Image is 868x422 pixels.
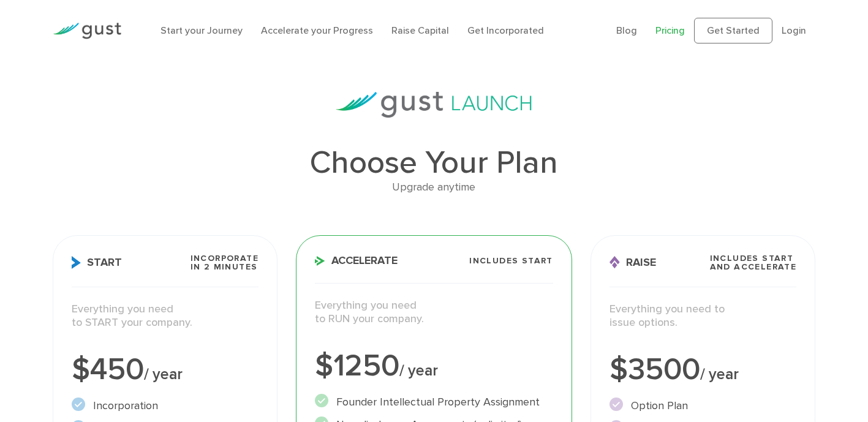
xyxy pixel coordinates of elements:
span: Start [72,256,122,269]
img: Gust Logo [53,23,121,39]
a: Pricing [655,24,685,36]
a: Start your Journey [160,24,243,36]
li: Incorporation [72,398,259,414]
li: Founder Intellectual Property Assignment [315,394,553,410]
span: / year [700,365,739,383]
span: Includes START [469,257,553,265]
h1: Choose Your Plan [53,147,815,179]
p: Everything you need to issue options. [609,303,796,330]
a: Get Started [694,18,772,43]
li: Option Plan [609,398,796,414]
div: $1250 [315,351,553,382]
span: Accelerate [315,255,398,266]
div: $450 [72,355,259,385]
img: Raise Icon [609,256,620,269]
span: Includes START and ACCELERATE [710,254,797,271]
a: Login [782,24,806,36]
p: Everything you need to START your company. [72,303,259,330]
p: Everything you need to RUN your company. [315,299,553,326]
span: / year [399,361,438,380]
a: Raise Capital [391,24,449,36]
span: / year [144,365,183,383]
a: Get Incorporated [467,24,544,36]
span: Incorporate in 2 Minutes [191,254,259,271]
div: $3500 [609,355,796,385]
a: Blog [616,24,637,36]
span: Raise [609,256,656,269]
div: Upgrade anytime [53,179,815,197]
img: Start Icon X2 [72,256,81,269]
img: Accelerate Icon [315,256,325,266]
a: Accelerate your Progress [261,24,373,36]
img: gust-launch-logos.svg [336,92,532,118]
